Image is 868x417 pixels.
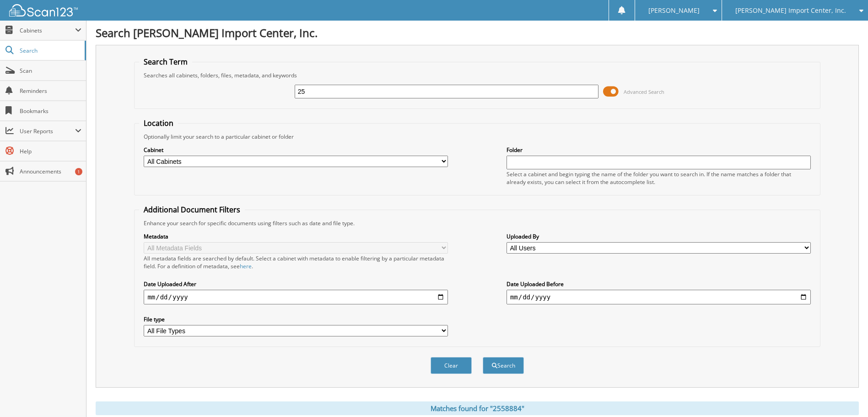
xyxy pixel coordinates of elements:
[139,118,178,128] legend: Location
[431,357,472,374] button: Clear
[139,57,192,67] legend: Search Term
[20,168,81,175] span: Announcements
[20,147,81,155] span: Help
[144,233,448,240] label: Metadata
[96,25,859,40] h1: Search [PERSON_NAME] Import Center, Inc.
[735,8,846,13] span: [PERSON_NAME] Import Center, Inc.
[139,205,245,215] legend: Additional Document Filters
[507,233,811,240] label: Uploaded By
[9,4,78,16] img: scan123-logo-white.svg
[144,315,448,323] label: File type
[20,87,81,95] span: Reminders
[20,67,81,75] span: Scan
[20,27,75,34] span: Cabinets
[507,280,811,288] label: Date Uploaded Before
[96,401,859,415] div: Matches found for "2558884"
[20,127,75,135] span: User Reports
[144,290,448,304] input: start
[507,170,811,186] div: Select a cabinet and begin typing the name of the folder you want to search in. If the name match...
[624,88,664,95] span: Advanced Search
[144,255,448,270] div: All metadata fields are searched by default. Select a cabinet with metadata to enable filtering b...
[20,47,80,54] span: Search
[507,146,811,154] label: Folder
[75,168,82,175] div: 1
[507,290,811,304] input: end
[144,146,448,154] label: Cabinet
[144,280,448,288] label: Date Uploaded After
[483,357,524,374] button: Search
[139,133,815,141] div: Optionally limit your search to a particular cabinet or folder
[648,8,700,13] span: [PERSON_NAME]
[139,219,815,227] div: Enhance your search for specific documents using filters such as date and file type.
[20,107,81,115] span: Bookmarks
[139,71,815,79] div: Searches all cabinets, folders, files, metadata, and keywords
[240,262,252,270] a: here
